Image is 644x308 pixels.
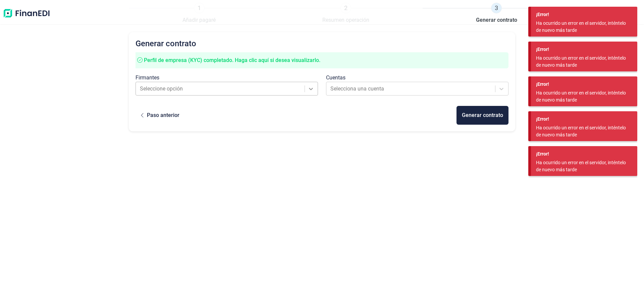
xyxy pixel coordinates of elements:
div: ¡Error! [536,150,632,158]
div: ¡Error! [536,46,632,53]
div: ¡Error! [536,116,632,123]
button: Generar contrato [457,106,508,125]
div: ¡Error! [536,11,632,18]
span: 3 [491,3,502,13]
img: Logo de aplicación [3,3,50,24]
div: Firmantes [136,74,318,82]
button: Paso anterior [136,106,185,125]
span: Generar contrato [476,16,517,24]
div: Ha ocurrido un error en el servidor, inténtelo de nuevo más tarde [536,159,627,173]
a: 3Generar contrato [476,3,517,24]
span: Perfil de empresa (KYC) completado. Haga clic aquí si desea visualizarlo. [144,57,320,63]
div: Ha ocurrido un error en el servidor, inténtelo de nuevo más tarde [536,20,627,34]
div: Generar contrato [462,111,503,119]
h2: Generar contrato [136,39,508,48]
div: Cuentas [326,74,508,82]
div: Ha ocurrido un error en el servidor, inténtelo de nuevo más tarde [536,55,627,69]
div: Paso anterior [147,111,179,119]
div: ¡Error! [536,81,632,88]
div: Ha ocurrido un error en el servidor, inténtelo de nuevo más tarde [536,89,627,104]
div: Ha ocurrido un error en el servidor, inténtelo de nuevo más tarde [536,124,627,138]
